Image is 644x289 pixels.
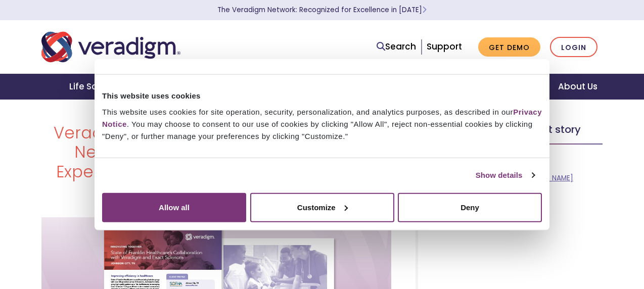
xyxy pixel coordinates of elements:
[398,192,542,222] button: Deny
[550,37,597,58] a: Login
[250,192,394,222] button: Customize
[102,90,542,102] div: This website uses cookies
[377,40,416,54] a: Search
[102,192,246,222] button: Allow all
[41,123,391,201] h1: Veradigm Diagnostic Ordering & Results Network ([PERSON_NAME]) Exceeds Expectations & Resolves Lo...
[546,74,610,100] a: About Us
[478,37,540,57] a: Get Demo
[427,40,462,53] a: Support
[57,74,141,100] a: Life Sciences
[217,5,427,15] a: The Veradigm Network: Recognized for Excellence in [DATE]Learn More
[102,106,542,142] div: This website uses cookies for site operation, security, personalization, and analytics purposes, ...
[102,107,542,128] a: Privacy Notice
[476,169,534,181] a: Show details
[41,30,180,64] img: Veradigm logo
[422,5,427,15] span: Learn More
